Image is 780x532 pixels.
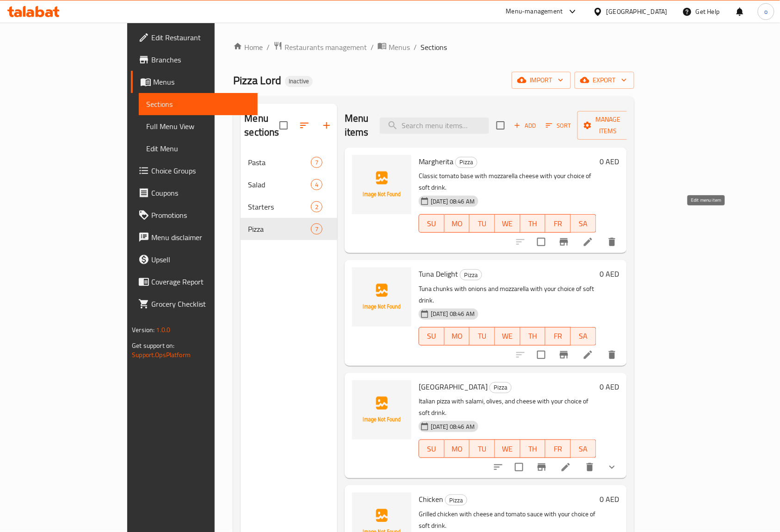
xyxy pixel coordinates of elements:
[601,344,623,366] button: delete
[575,217,593,230] span: SA
[764,6,768,17] span: o
[575,329,593,343] span: SA
[524,442,542,456] span: TH
[151,187,250,198] span: Coupons
[389,42,410,53] span: Menus
[499,329,517,343] span: WE
[445,439,470,458] button: MO
[132,349,191,361] a: Support.OpsPlatform
[512,72,571,89] button: import
[513,120,538,131] span: Add
[419,283,596,306] p: Tuna chunks with onions and mozzarella with your choice of soft drink.
[378,41,410,53] a: Menus
[510,118,540,133] button: Add
[241,196,337,218] div: Starters2
[423,329,441,343] span: SU
[151,54,250,65] span: Branches
[311,157,322,168] div: items
[151,210,250,221] span: Promotions
[241,148,337,244] nav: Menu sections
[311,223,322,235] div: items
[311,203,322,211] span: 2
[445,214,470,233] button: MO
[455,157,477,168] div: Pizza
[293,114,316,136] span: Sort sections
[510,118,540,133] span: Add item
[352,380,411,439] img: Toscana
[248,157,310,168] div: Pasta
[540,118,577,133] span: Sort items
[311,179,322,190] div: items
[131,204,258,226] a: Promotions
[571,214,596,233] button: SA
[582,349,594,360] a: Edit menu item
[419,267,458,281] span: Tuna Delight
[509,458,529,477] span: Select to update
[427,309,478,318] span: [DATE] 08:46 AM
[131,182,258,204] a: Coupons
[285,42,367,53] span: Restaurants management
[248,201,310,212] div: Starters
[524,217,542,230] span: TH
[146,143,250,154] span: Edit Menu
[456,157,477,167] span: Pizza
[460,269,482,280] div: Pizza
[244,111,279,139] h2: Menu sections
[248,223,310,235] span: Pizza
[560,462,571,473] a: Edit menu item
[139,93,258,115] a: Sections
[549,329,567,343] span: FR
[419,396,596,419] p: Italian pizza with salami, olives, and cheese with your choice of soft drink.
[151,232,250,243] span: Menu disclaimer
[311,201,322,212] div: items
[419,492,443,506] span: Chicken
[601,231,623,253] button: delete
[380,118,489,134] input: search
[146,121,250,132] span: Full Menu View
[470,327,495,346] button: TU
[575,442,593,456] span: SA
[233,41,634,53] nav: breadcrumb
[311,158,322,167] span: 7
[448,217,466,230] span: MO
[151,276,250,287] span: Coverage Report
[419,170,596,193] p: Classic tomato base with mozzarella cheese with your choice of soft drink.
[495,327,520,346] button: WE
[139,137,258,160] a: Edit Menu
[414,42,417,53] li: /
[545,327,571,346] button: FR
[427,422,478,431] span: [DATE] 08:46 AM
[577,111,639,140] button: Manage items
[470,439,495,458] button: TU
[421,42,447,53] span: Sections
[520,439,546,458] button: TH
[549,217,567,230] span: FR
[487,456,509,478] button: sort-choices
[460,270,482,280] span: Pizza
[273,41,367,53] a: Restaurants management
[499,442,517,456] span: WE
[520,214,546,233] button: TH
[248,179,310,190] span: Salad
[600,380,619,393] h6: 0 AED
[532,232,551,252] span: Select to update
[545,439,571,458] button: FR
[495,214,520,233] button: WE
[266,42,270,53] li: /
[423,442,441,456] span: SU
[151,254,250,265] span: Upsell
[575,72,634,89] button: export
[524,329,542,343] span: TH
[499,217,517,230] span: WE
[489,382,512,393] div: Pizza
[473,329,491,343] span: TU
[151,32,250,43] span: Edit Restaurant
[448,329,466,343] span: MO
[445,495,467,506] div: Pizza
[345,111,369,139] h2: Menu items
[316,114,338,136] button: Add section
[553,231,575,253] button: Branch-specific-item
[419,439,445,458] button: SU
[151,165,250,176] span: Choice Groups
